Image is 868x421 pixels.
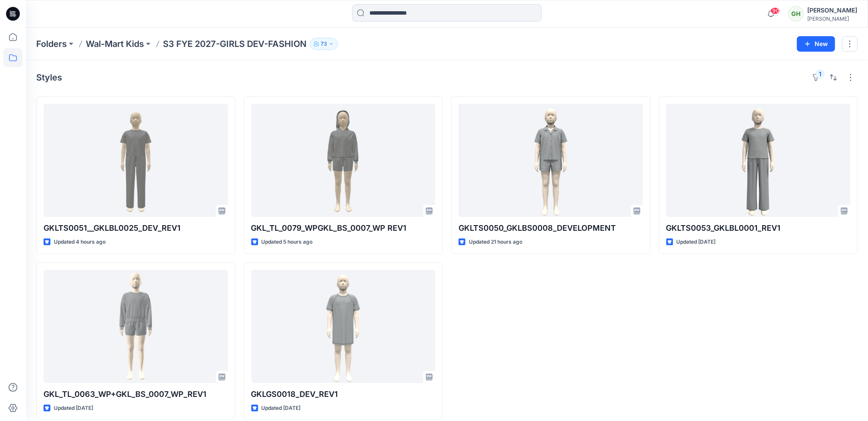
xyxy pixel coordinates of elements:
p: Updated 21 hours ago [469,238,522,247]
a: Wal-Mart Kids [86,38,144,50]
p: GKLTS0053_GKLBL0001_REV1 [666,222,851,234]
p: Updated [DATE] [54,404,93,413]
div: [PERSON_NAME] [807,15,857,22]
button: 1 [809,71,823,84]
p: Updated 4 hours ago [54,238,106,247]
button: 73 [310,38,338,50]
a: GKL_TL_0063_WP+GKL_BS_0007_WP_REV1 [44,270,228,383]
button: New [797,36,835,52]
p: Updated [DATE] [677,238,716,247]
a: GKLTS0053_GKLBL0001_REV1 [666,104,851,217]
p: GKLGS0018_DEV_REV1 [251,388,436,400]
p: S3 FYE 2027-GIRLS DEV-FASHION [163,38,306,50]
p: GKL_TL_0063_WP+GKL_BS_0007_WP_REV1 [44,388,228,400]
span: 90 [771,7,780,14]
p: GKL_TL_0079_WPGKL_BS_0007_WP REV1 [251,222,436,234]
p: Updated [DATE] [262,404,301,413]
a: GKLTS0050_GKLBS0008_DEVELOPMENT [459,104,643,217]
a: GKL_TL_0079_WPGKL_BS_0007_WP REV1 [251,104,436,217]
div: [PERSON_NAME] [807,5,857,15]
a: Folders [36,38,67,50]
h4: Styles [36,72,62,83]
p: GKLTS0051__GKLBL0025_DEV_REV1 [44,222,228,234]
a: GKLTS0051__GKLBL0025_DEV_REV1 [44,104,228,217]
p: GKLTS0050_GKLBS0008_DEVELOPMENT [459,222,643,234]
p: 73 [321,39,327,49]
a: GKLGS0018_DEV_REV1 [251,270,436,383]
p: Updated 5 hours ago [262,238,313,247]
div: GH [788,6,804,22]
